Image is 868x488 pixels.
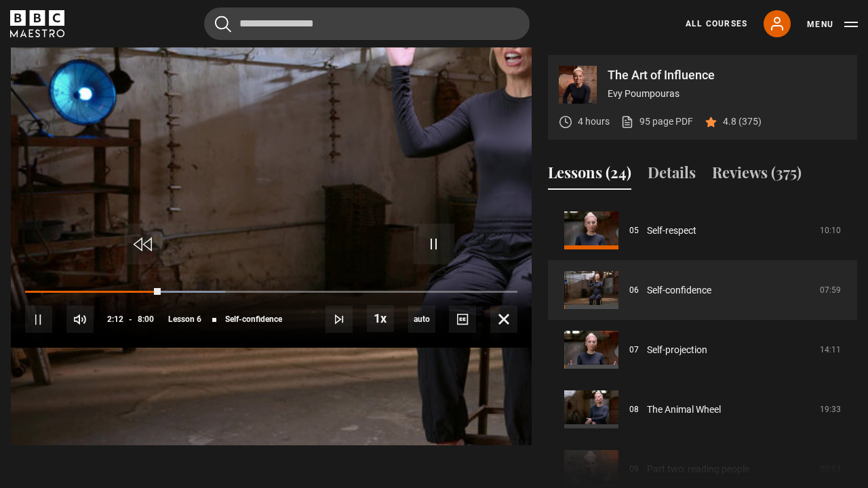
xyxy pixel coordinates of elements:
span: Self-confidence [225,315,282,323]
button: Playback Rate [367,305,394,332]
button: Captions [449,306,476,333]
button: Details [648,161,696,190]
button: Lessons (24) [548,161,631,190]
a: Self-confidence [647,283,711,298]
p: 4.8 (375) [723,115,762,129]
span: auto [408,306,435,333]
a: Self-projection [647,343,707,357]
span: 2:12 [107,307,123,331]
input: Search [204,7,530,40]
a: Self-respect [647,224,696,238]
button: Next Lesson [325,306,353,333]
video-js: Video Player [11,55,532,348]
a: The Animal Wheel [647,403,721,417]
p: 4 hours [578,115,610,129]
a: 95 page PDF [620,115,693,129]
button: Mute [66,306,94,333]
div: Current quality: 720p [408,306,435,333]
span: 8:00 [138,307,154,331]
button: Toggle navigation [807,18,858,31]
button: Fullscreen [490,306,517,333]
div: Progress Bar [25,291,517,293]
button: Reviews (375) [712,161,802,190]
span: Lesson 6 [168,315,201,323]
svg: BBC Maestro [10,10,64,37]
span: - [129,314,132,324]
p: The Art of Influence [608,69,846,81]
p: Evy Poumpouras [608,87,846,101]
button: Submit the search query [215,16,231,33]
a: All Courses [686,18,747,30]
button: Pause [25,306,52,333]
